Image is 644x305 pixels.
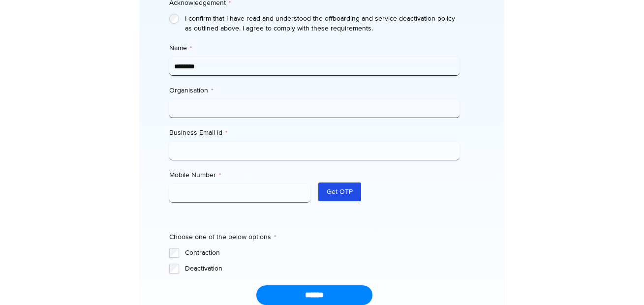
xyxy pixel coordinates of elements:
[169,232,276,242] legend: Choose one of the below options
[169,86,460,95] label: Organisation
[169,170,310,180] label: Mobile Number
[318,183,361,201] button: Get OTP
[169,128,460,138] label: Business Email id
[185,264,460,274] label: Deactivation
[169,43,460,53] label: Name
[185,14,460,33] label: I confirm that I have read and understood the offboarding and service deactivation policy as outl...
[185,248,460,258] label: Contraction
